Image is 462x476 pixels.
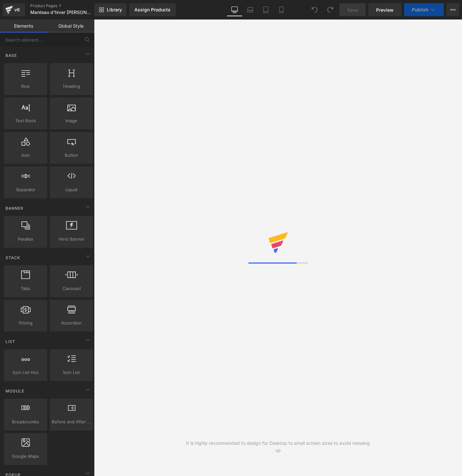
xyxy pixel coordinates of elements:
[47,20,94,33] a: Global Style
[134,7,170,12] div: Assign Products
[376,7,394,13] span: Preview
[52,320,91,326] span: Accordion
[368,3,401,16] a: Preview
[6,285,45,292] span: Tabs
[308,3,321,16] button: Undo
[6,236,45,243] span: Parallax
[30,10,93,15] span: Manteau d’hiver [PERSON_NAME] pour femme – Élégance classique et chaleur optimale
[6,83,45,90] span: Row
[412,7,428,12] span: Publish
[186,440,370,454] div: It is highly recommended to design for Desktop to small screen sizes to avoid messing up
[5,388,25,394] span: Module
[446,3,459,16] button: More
[52,418,91,425] span: Before and After Images
[6,186,45,193] span: Separator
[6,117,45,124] span: Text Block
[6,453,45,460] span: Google Maps
[52,236,91,243] span: Hero Banner
[6,152,45,159] span: Icon
[5,338,16,345] span: List
[52,186,91,193] span: Liquid
[5,255,21,261] span: Stack
[227,3,242,16] a: Desktop
[52,83,91,90] span: Heading
[5,52,18,59] span: Base
[94,3,127,16] a: New Library
[324,3,337,16] button: Redo
[274,3,289,16] a: Mobile
[52,285,91,292] span: Carousel
[52,369,91,376] span: Icon List
[3,3,25,16] a: v6
[242,3,258,16] a: Laptop
[6,418,45,425] span: Breadcrumbs
[13,6,21,14] div: v6
[30,3,105,8] a: Product Pages
[6,369,45,376] span: Icon List Hoz
[6,320,45,326] span: Pricing
[52,152,91,159] span: Button
[5,205,24,211] span: Banner
[52,117,91,124] span: Image
[258,3,274,16] a: Tablet
[404,3,444,16] button: Publish
[107,7,122,13] span: Library
[347,7,358,13] span: Save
